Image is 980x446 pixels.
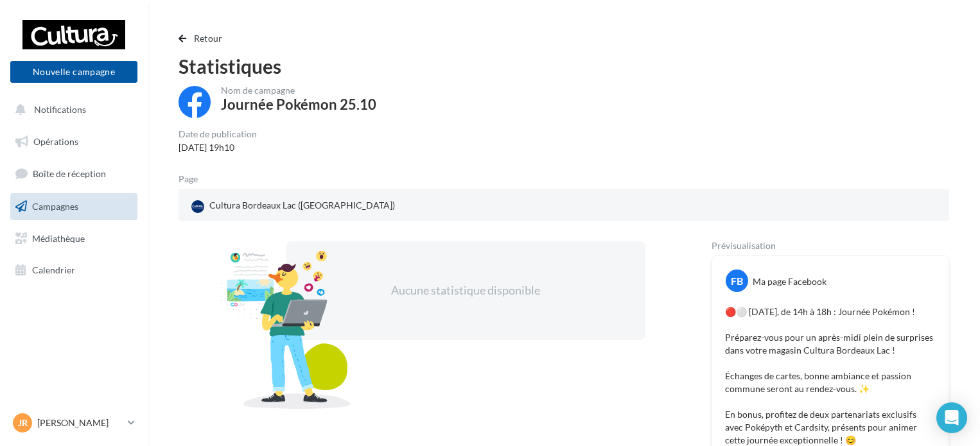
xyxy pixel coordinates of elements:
[32,201,78,212] span: Campagnes
[32,264,75,275] span: Calendrier
[194,33,223,44] span: Retour
[221,98,376,112] div: Journée Pokémon 25.10
[10,411,137,435] a: JR [PERSON_NAME]
[8,96,135,123] button: Notifications
[37,416,123,429] p: [PERSON_NAME]
[8,257,140,284] a: Calendrier
[189,196,439,216] a: Cultura Bordeaux Lac ([GEOGRAPHIC_DATA])
[189,196,398,216] div: Cultura Bordeaux Lac ([GEOGRAPHIC_DATA])
[18,416,28,429] span: JR
[327,282,604,299] div: Aucune statistique disponible
[936,402,967,433] div: Open Intercom Messenger
[712,241,949,250] div: Prévisualisation
[179,56,949,76] div: Statistiques
[8,160,140,187] a: Boîte de réception
[179,175,208,184] div: Page
[8,193,140,220] a: Campagnes
[33,136,78,147] span: Opérations
[33,168,106,179] span: Boîte de réception
[179,31,228,46] button: Retour
[8,128,140,155] a: Opérations
[179,141,257,154] div: [DATE] 19h10
[753,275,827,288] div: Ma page Facebook
[179,130,257,139] div: Date de publication
[8,225,140,252] a: Médiathèque
[10,61,137,83] button: Nouvelle campagne
[726,270,748,292] div: FB
[32,232,85,243] span: Médiathèque
[221,86,376,95] div: Nom de campagne
[34,104,86,115] span: Notifications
